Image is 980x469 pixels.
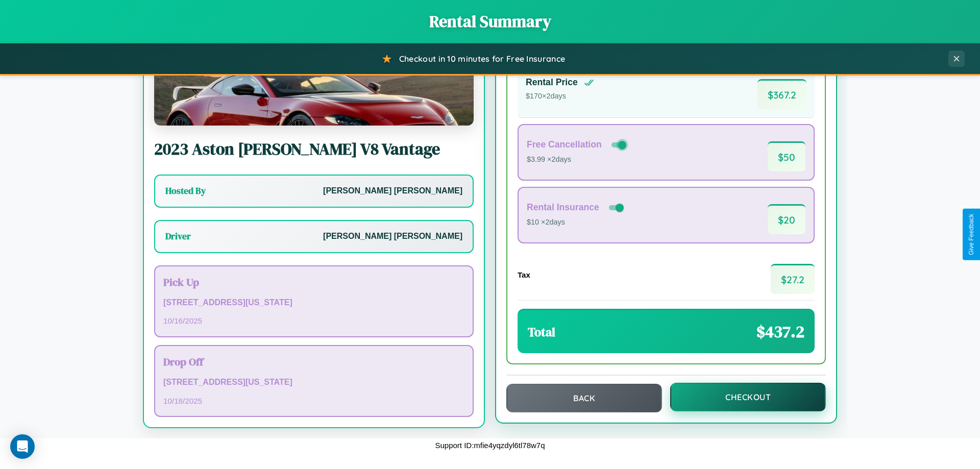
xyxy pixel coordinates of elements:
[163,314,464,328] p: 10 / 16 / 2025
[163,394,464,408] p: 10 / 18 / 2025
[670,383,826,411] button: Checkout
[768,204,805,234] span: $ 20
[528,324,555,340] h3: Total
[163,375,464,390] p: [STREET_ADDRESS][US_STATE]
[163,275,464,289] h3: Pick Up
[768,141,805,171] span: $ 50
[10,10,970,33] h1: Rental Summary
[399,54,565,64] span: Checkout in 10 minutes for Free Insurance
[526,77,578,88] h4: Rental Price
[163,354,464,369] h3: Drop Off
[323,184,462,199] p: [PERSON_NAME] [PERSON_NAME]
[154,138,474,160] h2: 2023 Aston [PERSON_NAME] V8 Vantage
[10,434,35,459] div: Open Intercom Messenger
[757,79,806,109] span: $ 367.2
[527,153,628,166] p: $3.99 × 2 days
[968,214,975,255] div: Give Feedback
[506,384,662,412] button: Back
[527,202,599,213] h4: Rental Insurance
[165,230,191,242] h3: Driver
[527,216,626,229] p: $10 × 2 days
[518,270,530,279] h4: Tax
[526,90,594,103] p: $ 170 × 2 days
[165,185,206,197] h3: Hosted By
[163,295,464,310] p: [STREET_ADDRESS][US_STATE]
[756,320,804,343] span: $ 437.2
[527,139,602,150] h4: Free Cancellation
[435,438,545,452] p: Support ID: mfie4yqzdyl6tl78w7q
[323,229,462,244] p: [PERSON_NAME] [PERSON_NAME]
[771,264,815,294] span: $ 27.2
